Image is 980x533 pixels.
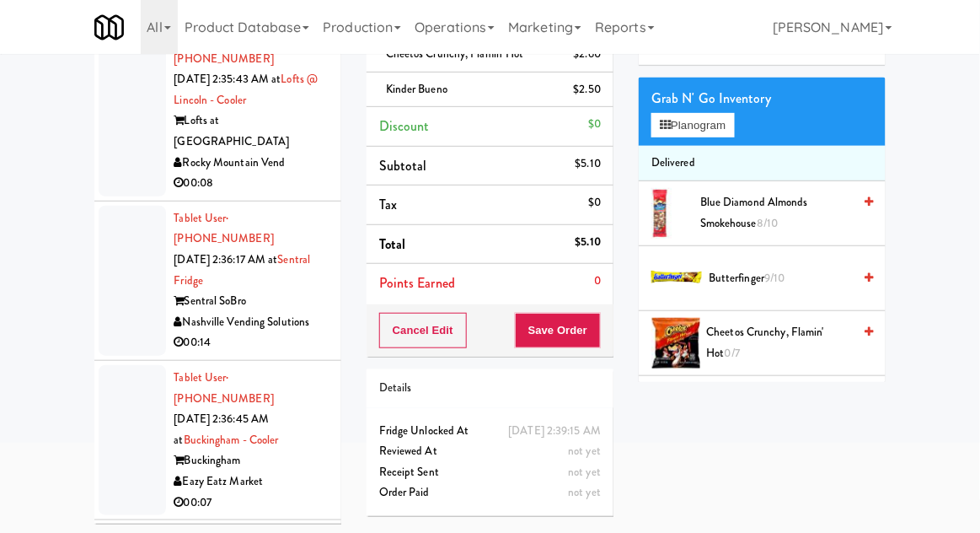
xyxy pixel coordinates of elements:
[576,232,602,253] div: $5.10
[568,464,601,480] span: not yet
[379,441,601,462] div: Reviewed At
[568,484,601,500] span: not yet
[174,71,281,87] span: [DATE] 2:35:43 AM at
[588,192,601,213] div: $0
[576,153,602,175] div: $5.10
[94,21,341,202] li: Tablet User· [PHONE_NUMBER][DATE] 2:35:43 AM atLofts @ Lincoln - CoolerLofts at [GEOGRAPHIC_DATA]...
[700,192,852,234] span: Blue Diamond Almonds Smokehouse
[174,251,311,288] a: Sentral Fridge
[379,195,397,214] span: Tax
[386,81,447,97] span: Kinder Bueno
[379,273,455,293] span: Points Earned
[693,192,873,234] div: Blue Diamond Almonds Smokehouse8/10
[379,482,601,503] div: Order Paid
[174,493,329,514] div: 00:07
[515,313,601,348] button: Save Order
[639,146,886,181] li: Delivered
[174,332,329,353] div: 00:14
[725,345,740,361] span: 0/7
[174,369,274,406] a: Tablet User· [PHONE_NUMBER]
[174,471,329,493] div: Eazy Eatz Market
[379,116,430,136] span: Discount
[379,421,601,442] div: Fridge Unlocked At
[174,110,329,152] div: Lofts at [GEOGRAPHIC_DATA]
[651,86,873,111] div: Grab N' Go Inventory
[588,114,601,135] div: $0
[594,271,601,292] div: 0
[709,268,852,289] span: Butterfinger
[174,450,329,471] div: Buckingham
[174,30,274,67] a: Tablet User· [PHONE_NUMBER]
[702,268,873,289] div: Butterfinger9/10
[574,44,602,65] div: $2.60
[94,202,341,361] li: Tablet User· [PHONE_NUMBER][DATE] 2:36:17 AM atSentral FridgeSentral SoBroNashville Vending Solut...
[174,251,278,267] span: [DATE] 2:36:17 AM at
[184,432,279,448] a: Buckingham - Cooler
[651,113,734,138] button: Planogram
[174,173,329,194] div: 00:08
[379,156,427,175] span: Subtotal
[379,234,406,254] span: Total
[174,312,329,333] div: Nashville Vending Solutions
[174,291,329,312] div: Sentral SoBro
[757,215,778,231] span: 8/10
[700,322,874,363] div: Cheetos Crunchy, Flamin' Hot0/7
[174,369,274,406] span: · [PHONE_NUMBER]
[379,378,601,399] div: Details
[174,411,270,448] span: [DATE] 2:36:45 AM at
[508,421,601,442] div: [DATE] 2:39:15 AM
[174,210,274,247] a: Tablet User· [PHONE_NUMBER]
[764,270,785,286] span: 9/10
[568,443,601,459] span: not yet
[174,153,329,174] div: Rocky Mountain Vend
[94,361,341,520] li: Tablet User· [PHONE_NUMBER][DATE] 2:36:45 AM atBuckingham - CoolerBuckinghamEazy Eatz Market00:07
[707,322,853,363] span: Cheetos Crunchy, Flamin' Hot
[379,462,601,483] div: Receipt Sent
[174,30,274,67] span: · [PHONE_NUMBER]
[379,313,467,348] button: Cancel Edit
[94,13,124,42] img: Micromart
[574,79,602,100] div: $2.50
[174,71,319,108] a: Lofts @ Lincoln - Cooler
